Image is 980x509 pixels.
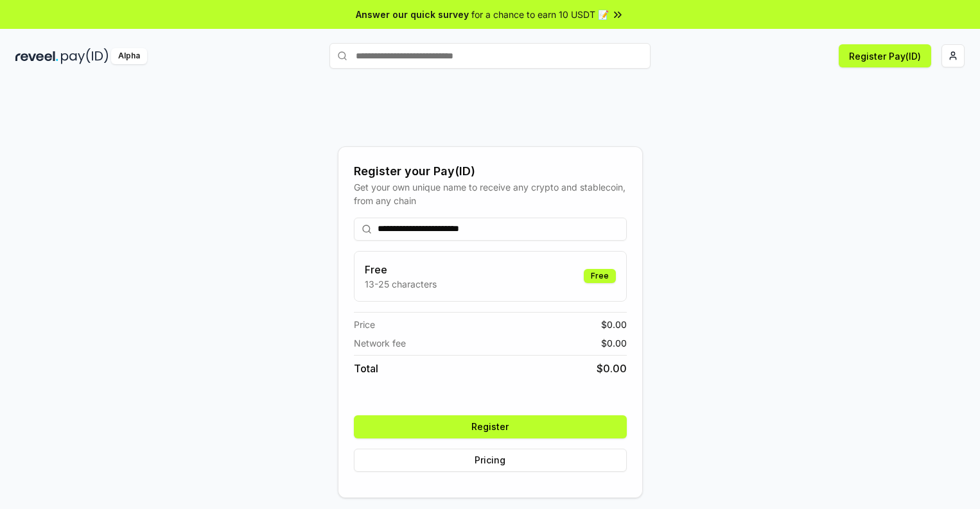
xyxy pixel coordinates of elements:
[354,162,627,180] div: Register your Pay(ID)
[354,336,406,350] span: Network fee
[61,48,109,64] img: pay_id
[356,8,469,21] span: Answer our quick survey
[584,269,616,283] div: Free
[365,262,437,277] h3: Free
[601,318,627,331] span: $ 0.00
[601,336,627,350] span: $ 0.00
[15,48,58,64] img: reveel_dark
[597,361,627,376] span: $ 0.00
[365,277,437,291] p: 13-25 characters
[354,361,378,376] span: Total
[354,449,627,472] button: Pricing
[471,8,609,21] span: for a chance to earn 10 USDT 📝
[111,48,147,64] div: Alpha
[839,44,931,67] button: Register Pay(ID)
[354,318,375,331] span: Price
[354,180,627,207] div: Get your own unique name to receive any crypto and stablecoin, from any chain
[354,415,627,438] button: Register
